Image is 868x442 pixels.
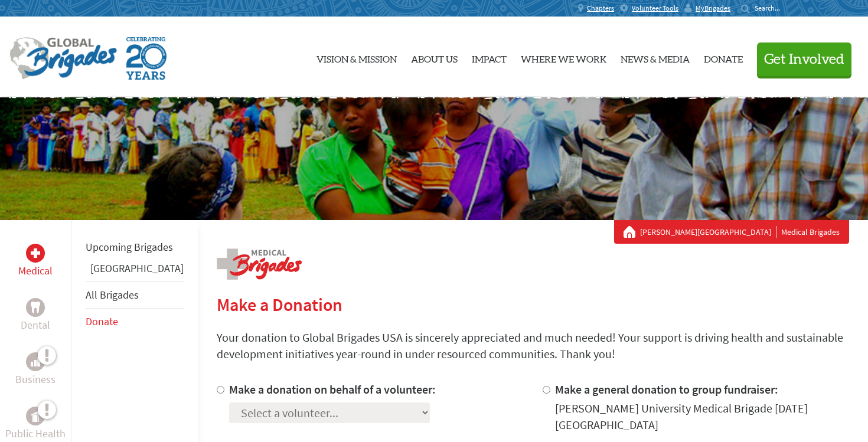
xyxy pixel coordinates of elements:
[18,263,53,279] p: Medical
[26,244,45,263] div: Medical
[704,27,743,88] a: Donate
[217,294,849,315] h2: Make a Donation
[86,288,139,302] a: All Brigades
[21,298,50,333] a: DentalDental
[26,298,45,317] div: Dental
[640,226,776,238] a: [PERSON_NAME][GEOGRAPHIC_DATA]
[18,244,53,279] a: MedicalMedical
[472,27,507,88] a: Impact
[86,240,173,254] a: Upcoming Brigades
[555,382,778,397] label: Make a general donation to group fundraiser:
[217,329,849,362] p: Your donation to Global Brigades USA is sincerely appreciated and much needed! Your support is dr...
[86,309,184,335] li: Donate
[31,357,40,366] img: Business
[9,37,117,80] img: Global Brigades Logo
[21,317,50,333] p: Dental
[26,352,45,371] div: Business
[217,248,302,280] img: logo-medical.png
[587,4,614,13] span: Chapters
[31,410,40,422] img: Public Health
[316,27,397,88] a: Vision & Mission
[755,4,788,12] input: Search...
[624,226,840,238] div: Medical Brigades
[229,382,436,397] label: Make a donation on behalf of a volunteer:
[15,371,56,388] p: Business
[31,302,40,313] img: Dental
[86,260,184,281] li: Panama
[31,248,40,258] img: Medical
[5,425,66,442] p: Public Health
[15,352,56,388] a: BusinessBusiness
[621,27,690,88] a: News & Media
[696,4,730,13] span: MyBrigades
[764,53,844,67] span: Get Involved
[632,4,678,13] span: Volunteer Tools
[86,234,184,260] li: Upcoming Brigades
[757,42,851,76] button: Get Involved
[90,261,184,275] a: [GEOGRAPHIC_DATA]
[86,281,184,309] li: All Brigades
[555,400,850,433] div: [PERSON_NAME] University Medical Brigade [DATE] [GEOGRAPHIC_DATA]
[521,27,606,88] a: Where We Work
[126,37,167,80] img: Global Brigades Celebrating 20 Years
[86,315,118,328] a: Donate
[5,407,66,442] a: Public HealthPublic Health
[411,27,458,88] a: About Us
[26,407,45,425] div: Public Health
